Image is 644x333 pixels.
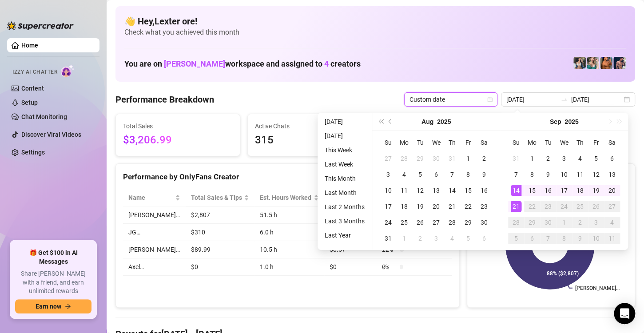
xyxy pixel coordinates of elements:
[380,166,396,182] td: 2025-08-03
[128,193,173,202] span: Name
[7,21,74,30] img: logo-BBDzfeDw.svg
[571,95,622,104] input: End date
[415,153,425,164] div: 29
[575,185,585,196] div: 18
[254,258,324,276] td: 1.0 h
[321,131,368,141] li: [DATE]
[382,262,396,272] span: 0 %
[321,159,368,170] li: Last Week
[123,206,186,224] td: [PERSON_NAME]…
[412,198,428,214] td: 2025-08-19
[431,217,441,228] div: 27
[527,153,537,164] div: 1
[476,198,492,214] td: 2025-08-23
[604,135,620,151] th: Sa
[508,166,524,182] td: 2025-09-07
[444,151,460,166] td: 2025-07-31
[487,97,493,102] span: calendar
[588,166,604,182] td: 2025-09-12
[460,151,476,166] td: 2025-08-01
[444,135,460,151] th: Th
[396,230,412,246] td: 2025-09-01
[463,233,473,244] div: 5
[321,187,368,198] li: Last Month
[412,230,428,246] td: 2025-09-02
[600,57,612,69] img: JG
[588,214,604,230] td: 2025-10-03
[186,206,255,224] td: $2,807
[123,132,233,149] span: $3,206.99
[540,166,556,182] td: 2025-09-09
[559,201,569,212] div: 24
[588,182,604,198] td: 2025-09-19
[15,299,91,313] button: Earn nowarrow-right
[524,198,540,214] td: 2025-09-22
[572,182,588,198] td: 2025-09-18
[321,202,368,212] li: Last 2 Months
[575,201,585,212] div: 25
[604,198,620,214] td: 2025-09-27
[572,135,588,151] th: Th
[591,201,601,212] div: 26
[396,198,412,214] td: 2025-08-18
[556,214,572,230] td: 2025-10-01
[380,214,396,230] td: 2025-08-24
[559,185,569,196] div: 17
[383,217,394,228] div: 24
[540,135,556,151] th: Tu
[527,201,537,212] div: 22
[575,285,619,291] text: [PERSON_NAME]…
[260,193,312,202] div: Est. Hours Worked
[607,185,617,196] div: 20
[21,113,67,120] a: Chat Monitoring
[479,217,489,228] div: 30
[447,153,457,164] div: 31
[321,216,368,226] li: Last 3 Months
[380,230,396,246] td: 2025-08-31
[444,198,460,214] td: 2025-08-21
[508,198,524,214] td: 2025-09-21
[447,169,457,180] div: 7
[412,214,428,230] td: 2025-08-26
[476,166,492,182] td: 2025-08-09
[444,166,460,182] td: 2025-08-07
[479,185,489,196] div: 16
[588,230,604,246] td: 2025-10-10
[460,135,476,151] th: Fr
[12,68,57,76] span: Izzy AI Chatter
[21,99,38,106] a: Setup
[540,182,556,198] td: 2025-09-16
[572,230,588,246] td: 2025-10-09
[524,214,540,230] td: 2025-09-29
[255,121,365,131] span: Active Chats
[508,230,524,246] td: 2025-10-05
[321,230,368,241] li: Last Year
[476,182,492,198] td: 2025-08-16
[376,113,386,131] button: Last year (Control + left)
[123,258,186,276] td: Axel…
[524,151,540,166] td: 2025-09-01
[476,214,492,230] td: 2025-08-30
[511,217,521,228] div: 28
[588,198,604,214] td: 2025-09-26
[186,258,255,276] td: $0
[556,166,572,182] td: 2025-09-10
[527,233,537,244] div: 6
[123,241,186,258] td: [PERSON_NAME]…
[428,135,444,151] th: We
[324,241,377,258] td: $8.57
[412,135,428,151] th: Tu
[444,230,460,246] td: 2025-09-04
[460,214,476,230] td: 2025-08-29
[254,224,324,241] td: 6.0 h
[506,95,557,104] input: Start date
[124,28,626,37] span: Check what you achieved this month
[447,233,457,244] div: 4
[460,230,476,246] td: 2025-09-05
[607,153,617,164] div: 6
[383,201,394,212] div: 17
[191,193,242,202] span: Total Sales & Tips
[575,233,585,244] div: 9
[527,169,537,180] div: 8
[383,233,394,244] div: 31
